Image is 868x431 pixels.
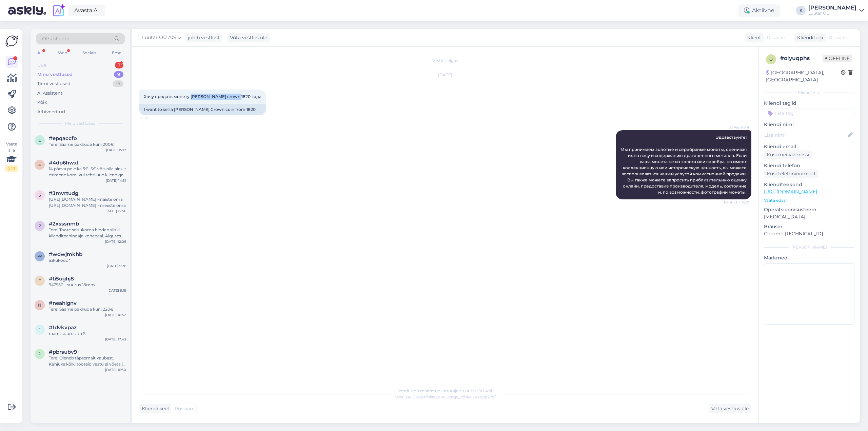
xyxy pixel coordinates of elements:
span: #wdwjmkhb [49,251,82,257]
span: w [38,254,42,259]
span: #ti5ughj8 [49,276,74,282]
div: Minu vestlused [37,71,73,78]
span: AI Assistent [724,125,749,130]
div: 9 [114,71,123,78]
span: #2xsssnmb [49,221,79,227]
input: Lisa nimi [764,131,847,139]
span: Хочу продать монету [PERSON_NAME] crown 1820 года [144,94,261,99]
p: Märkmed [764,254,854,261]
div: [DATE] 10:52 [105,312,126,317]
span: #4dp6hwxl [49,160,78,166]
span: 4 [38,162,41,167]
span: #3mvrtudg [49,190,78,196]
div: Kliendi keel [139,405,169,412]
div: [PERSON_NAME] [764,244,854,250]
div: # oiyuqphs [780,54,823,62]
span: Nähtud ✓ 15:21 [724,200,749,205]
div: Kliendi info [764,90,854,96]
span: Minu vestlused [65,120,96,126]
div: All [36,48,44,57]
img: Askly Logo [5,35,18,47]
a: Avasta AI [68,5,105,16]
span: Russian [175,405,193,412]
span: p [38,351,41,356]
div: Klienditugi [794,34,823,41]
p: Brauser [764,223,854,230]
div: Tiimi vestlused [37,80,71,87]
div: juhib vestlust [185,34,220,41]
div: 14 päeva pole ka 5€. 5€ võis olla ainult esimene kord, kui tehti uue kliendiga esimene leping [49,166,126,178]
div: AI Assistent [37,90,62,97]
p: Vaata edasi ... [764,197,854,203]
div: Aktiivne [738,4,780,17]
img: explore-ai [52,3,66,18]
div: Võta vestlus üle [227,33,270,42]
div: Vaata siia [5,141,18,172]
a: [PERSON_NAME]Luutar OÜ [808,5,864,16]
p: Klienditeekond [764,181,854,188]
span: Offline [823,55,852,62]
div: Uus [37,62,46,68]
span: #epqaccfo [49,135,77,141]
span: 1 [39,327,40,332]
span: Vestluse ülevõtmiseks vajutage [395,394,496,399]
span: #neahignv [49,300,77,306]
div: [DATE] 9:19 [107,288,126,293]
div: Võta vestlus üle [709,404,751,413]
div: Vestlus algas [139,58,751,64]
div: Tere! Saame pakkuda kuni 200€ [49,141,126,148]
input: Lisa tag [764,108,854,118]
div: [DATE] 15:17 [106,148,126,153]
a: [URL][DOMAIN_NAME] [764,189,817,195]
div: Kõik [37,99,47,106]
div: I want to sell a [PERSON_NAME] Crown coin from 1820. [139,104,266,115]
div: Küsi meiliaadressi [764,150,812,159]
span: Russian [829,34,847,41]
p: Kliendi nimi [764,121,854,128]
div: Tere! Toote seisukorda hindab siiski klienditeenindaja kohapeal. Alguses sai tehtud pakkumine KUN... [49,227,126,239]
span: Vestlus on määratud kasutajale Luutar OÜ Abi [398,388,492,393]
div: Socials [81,48,98,57]
div: Email [111,48,125,57]
i: „Võtke vestlus üle” [458,394,496,399]
div: Luutar OÜ [808,11,856,16]
div: [DATE] 14:51 [106,178,126,183]
div: [DATE] 12:56 [105,209,126,214]
p: Kliendi email [764,143,854,150]
div: Tere! Saame pakkuda kuni 220€ [49,306,126,312]
span: e [38,138,41,143]
p: Chrome [TECHNICAL_ID] [764,230,854,237]
span: Russian [767,34,785,41]
span: #1dvkvpaz [49,325,77,331]
div: [DATE] 17:43 [105,337,126,342]
div: isikukood* [49,257,126,263]
p: Kliendi tag'id [764,100,854,107]
p: Operatsioonisüsteem [764,206,854,213]
div: Klient [745,34,761,41]
div: Tere! Oleneb täpsemalt kaubast. Kahjuks kõiki tooteid vastu ei võeta ja osadele toodetele pakume ... [49,355,126,367]
div: Küsi telefoninumbrit [764,169,818,178]
div: K [796,6,806,15]
div: Arhiveeritud [37,109,65,115]
div: 2 / 3 [5,165,18,172]
div: [URL][DOMAIN_NAME] - naiste oma [URL][DOMAIN_NAME] - meeste oma [49,196,126,209]
span: n [38,302,41,308]
span: t [39,278,41,283]
p: Kliendi telefon [764,162,854,169]
span: 15:21 [141,116,166,121]
span: 2 [39,223,41,228]
div: 947950 - suurus 18mm [49,282,126,288]
div: [DATE] 12:06 [105,239,126,244]
span: Luutar OÜ Abi [142,34,176,41]
div: [DATE] [139,72,751,78]
div: raami suurus on S [49,331,126,337]
div: [DATE] 16:30 [105,367,126,372]
p: [MEDICAL_DATA] [764,213,854,220]
div: [DATE] 9:28 [107,263,126,269]
span: #pbrsubv9 [49,349,77,355]
div: [GEOGRAPHIC_DATA], [GEOGRAPHIC_DATA] [766,69,841,83]
div: [PERSON_NAME] [808,5,856,11]
span: 3 [39,193,41,198]
div: 15 [113,80,123,87]
span: o [769,57,773,62]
